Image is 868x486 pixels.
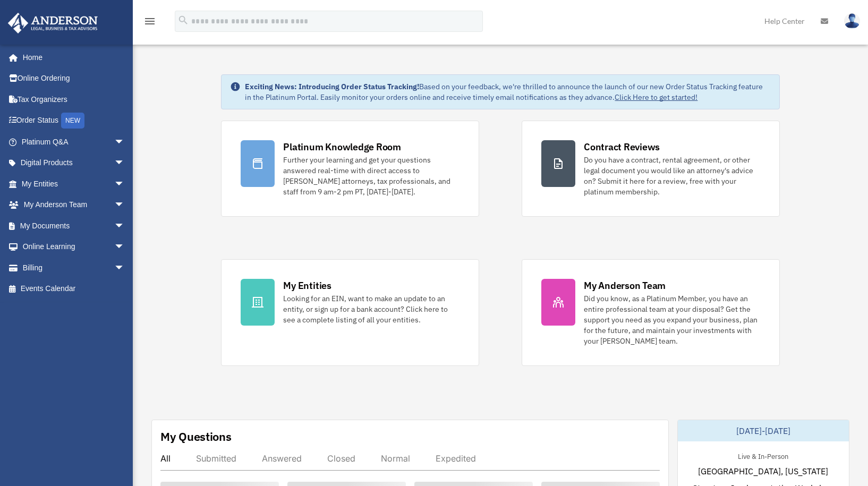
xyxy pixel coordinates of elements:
[7,194,141,216] a: My Anderson Teamarrow_drop_down
[114,257,135,279] span: arrow_drop_down
[283,155,459,197] div: Further your learning and get your questions answered real-time with direct access to [PERSON_NAM...
[114,152,135,174] span: arrow_drop_down
[7,89,141,110] a: Tax Organizers
[584,293,760,346] div: Did you know, as a Platinum Member, you have an entire professional team at your disposal? Get th...
[5,13,101,33] img: Anderson Advisors Platinum Portal
[61,113,84,129] div: NEW
[729,450,797,461] div: Live & In-Person
[698,465,828,478] span: [GEOGRAPHIC_DATA], [US_STATE]
[143,15,156,28] i: menu
[844,13,860,29] img: User Pic
[114,173,135,195] span: arrow_drop_down
[7,152,141,174] a: Digital Productsarrow_drop_down
[7,68,141,89] a: Online Ordering
[7,278,141,300] a: Events Calendar
[615,92,697,102] a: Click Here to get started!
[283,279,331,292] div: My Entities
[7,236,141,258] a: Online Learningarrow_drop_down
[7,257,141,278] a: Billingarrow_drop_down
[7,131,141,152] a: Platinum Q&Aarrow_drop_down
[196,453,236,464] div: Submitted
[7,110,141,132] a: Order StatusNEW
[283,293,459,325] div: Looking for an EIN, want to make an update to an entity, or sign up for a bank account? Click her...
[7,215,141,236] a: My Documentsarrow_drop_down
[114,236,135,258] span: arrow_drop_down
[114,131,135,153] span: arrow_drop_down
[7,173,141,194] a: My Entitiesarrow_drop_down
[221,259,479,366] a: My Entities Looking for an EIN, want to make an update to an entity, or sign up for a bank accoun...
[283,140,401,154] div: Platinum Knowledge Room
[245,81,770,103] div: Based on your feedback, we're thrilled to announce the launch of our new Order Status Tracking fe...
[160,429,232,445] div: My Questions
[584,279,666,292] div: My Anderson Team
[245,82,419,91] strong: Exciting News: Introducing Order Status Tracking!
[584,155,760,197] div: Do you have a contract, rental agreement, or other legal document you would like an attorney's ad...
[522,259,780,366] a: My Anderson Team Did you know, as a Platinum Member, you have an entire professional team at your...
[7,47,135,68] a: Home
[522,121,780,217] a: Contract Reviews Do you have a contract, rental agreement, or other legal document you would like...
[177,14,189,26] i: search
[584,140,660,154] div: Contract Reviews
[381,453,410,464] div: Normal
[160,453,171,464] div: All
[327,453,355,464] div: Closed
[221,121,479,217] a: Platinum Knowledge Room Further your learning and get your questions answered real-time with dire...
[436,453,476,464] div: Expedited
[114,194,135,216] span: arrow_drop_down
[143,19,156,28] a: menu
[114,215,135,237] span: arrow_drop_down
[678,420,849,441] div: [DATE]-[DATE]
[262,453,302,464] div: Answered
